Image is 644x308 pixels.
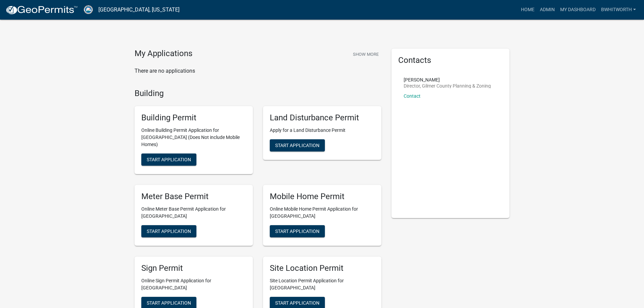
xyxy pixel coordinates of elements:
button: Start Application [141,153,196,166]
p: Site Location Permit Application for [GEOGRAPHIC_DATA] [270,277,375,291]
span: Start Application [275,300,319,305]
p: Online Building Permit Application for [GEOGRAPHIC_DATA] (Does Not include Mobile Homes) [141,127,246,148]
p: [PERSON_NAME] [404,77,491,82]
h5: Contacts [398,55,503,65]
h4: Building [135,89,381,98]
button: Start Application [270,225,325,237]
p: Online Sign Permit Application for [GEOGRAPHIC_DATA] [141,277,246,291]
span: Start Application [147,157,191,162]
h5: Sign Permit [141,263,246,273]
button: Start Application [141,225,196,237]
a: Contact [404,93,421,99]
h5: Site Location Permit [270,263,375,273]
img: Gilmer County, Georgia [83,5,93,14]
span: Start Application [275,228,319,234]
span: Start Application [275,143,319,148]
a: BWhitworth [598,3,639,16]
a: [GEOGRAPHIC_DATA], [US_STATE] [98,4,180,16]
p: Director, Gilmer County Planning & Zoning [404,84,491,88]
h5: Mobile Home Permit [270,192,375,202]
h5: Land Disturbance Permit [270,113,375,123]
p: Apply for a Land Disturbance Permit [270,127,375,134]
a: My Dashboard [557,3,598,16]
button: Start Application [270,139,325,151]
p: There are no applications [135,67,381,75]
p: Online Mobile Home Permit Application for [GEOGRAPHIC_DATA] [270,206,375,220]
span: Start Application [147,228,191,234]
h5: Building Permit [141,113,246,123]
button: Show More [350,49,381,60]
h4: My Applications [135,49,192,59]
a: Home [518,3,537,16]
h5: Meter Base Permit [141,192,246,202]
p: Online Meter Base Permit Application for [GEOGRAPHIC_DATA] [141,206,246,220]
a: Admin [537,3,557,16]
span: Start Application [147,300,191,305]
